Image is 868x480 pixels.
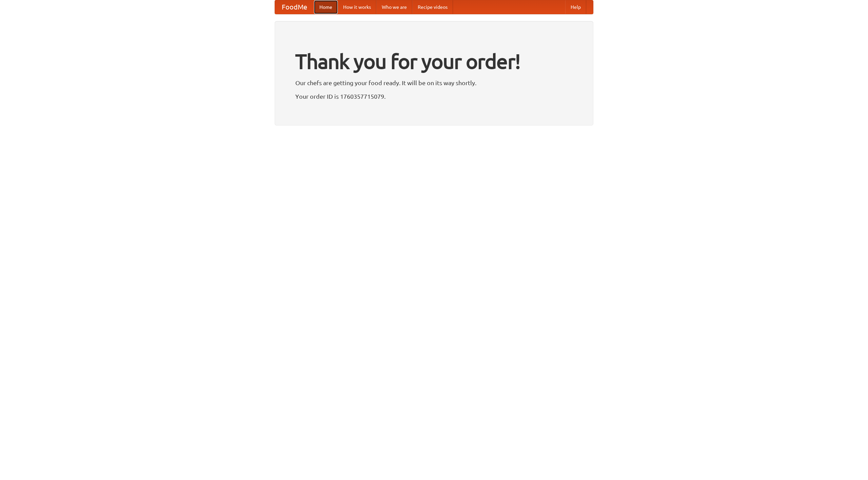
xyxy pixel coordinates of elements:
[314,0,338,14] a: Home
[295,45,573,78] h1: Thank you for your order!
[275,0,314,14] a: FoodMe
[565,0,586,14] a: Help
[338,0,376,14] a: How it works
[412,0,453,14] a: Recipe videos
[295,91,573,101] p: Your order ID is 1760357715079.
[376,0,412,14] a: Who we are
[295,78,573,88] p: Our chefs are getting your food ready. It will be on its way shortly.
